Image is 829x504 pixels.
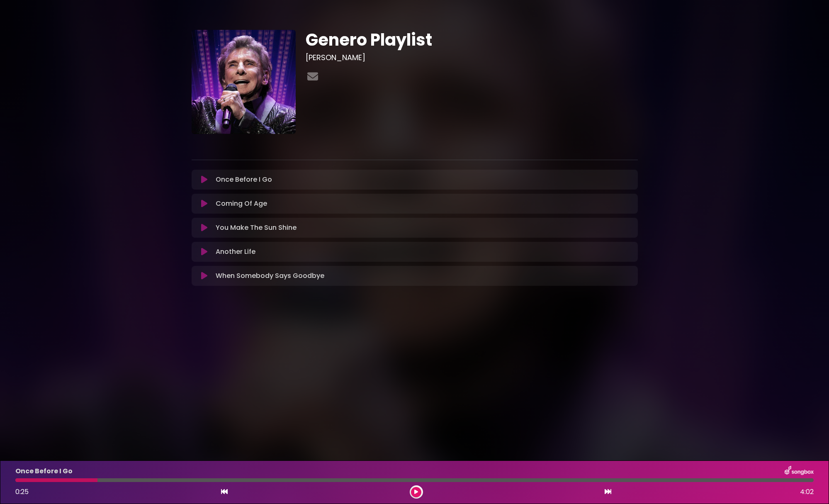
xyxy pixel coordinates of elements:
h3: [PERSON_NAME] [306,53,638,62]
h1: Genero Playlist [306,30,638,50]
p: Coming Of Age [216,199,267,209]
p: Once Before I Go [216,175,272,185]
p: You Make The Sun Shine [216,223,297,233]
p: When Somebody Says Goodbye [216,271,324,281]
img: 6qwFYesTPurQnItdpMxg [192,30,296,134]
p: Another Life [216,247,255,257]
